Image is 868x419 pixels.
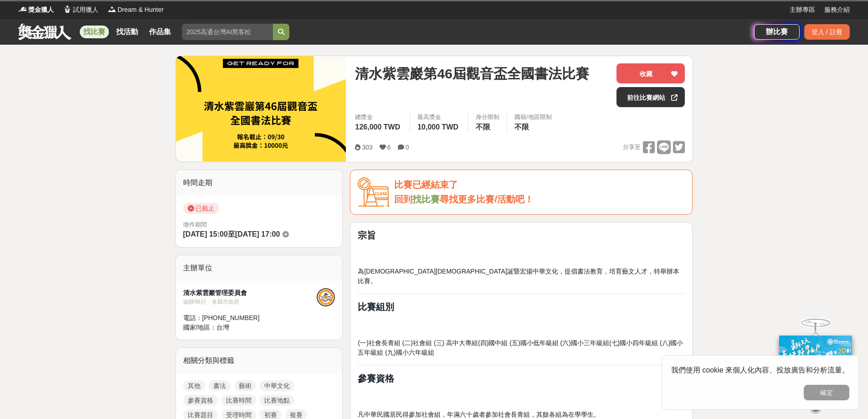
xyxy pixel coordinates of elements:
span: 303 [362,144,372,151]
span: 徵件期間 [183,221,207,228]
a: 書法 [209,380,231,391]
span: [DATE] 15:00 [183,230,228,238]
span: 凡中華民國居民得參加社會組，年滿六十歲者參加社會長青組，其餘各組為在學學生。 [358,411,600,418]
a: 比賽時間 [221,395,256,406]
span: Dream & Hunter [118,5,164,15]
span: 分享至 [623,140,641,154]
span: 126,000 TWD [355,123,400,131]
div: 比賽已經結束了 [394,177,685,192]
span: 尋找更多比賽/活動吧！ [440,194,534,204]
a: Logo獎金獵人 [18,5,54,15]
img: ff197300-f8ee-455f-a0ae-06a3645bc375.jpg [779,336,852,396]
div: 清水紫雲巖管理委員會 [183,288,317,298]
span: 國家/地區： [183,324,217,331]
a: 比賽地點 [260,395,294,406]
span: 10,000 TWD [417,123,458,131]
span: 獎金獵人 [28,5,54,15]
a: 主辦專區 [790,5,815,15]
a: 中華文化 [260,380,294,391]
div: 主辦單位 [176,255,343,281]
span: 台灣 [216,324,229,331]
div: 相關分類與標籤 [176,348,343,373]
span: [DATE] 17:00 [235,230,280,238]
span: 為[DEMOGRAPHIC_DATA][DEMOGRAPHIC_DATA]誕暨宏揚中華文化，提倡書法教育，培育藝文人才，特舉辦本比賽。 [358,268,679,285]
a: Logo試用獵人 [63,5,98,15]
span: 最高獎金 [417,113,461,122]
strong: 參賽資格 [358,373,394,383]
a: 藝術 [234,380,256,391]
strong: 宗旨 [358,230,376,240]
a: 參賽資格 [183,395,218,406]
a: LogoDream & Hunter [108,5,164,15]
img: Cover Image [176,56,346,161]
a: 前往比賽網站 [616,87,685,107]
span: 試用獵人 [73,5,98,15]
div: 國籍/地區限制 [514,113,552,122]
a: 其他 [183,380,205,391]
a: 辦比賽 [754,24,800,40]
div: 身分限制 [476,113,499,122]
span: 回到 [394,194,412,204]
span: 不限 [476,123,490,131]
a: 作品集 [145,26,175,38]
strong: 比賽組別 [358,302,394,312]
a: 服務介紹 [824,5,850,15]
div: 電話： [PHONE_NUMBER] [183,313,317,323]
span: 6 [387,144,391,151]
span: 總獎金 [355,113,402,122]
img: Icon [358,177,390,207]
span: 清水紫雲巖第46屆觀音盃全國書法比賽 [355,63,589,84]
button: 收藏 [616,63,685,83]
span: 不限 [514,123,529,131]
a: 找比賽 [412,194,440,204]
button: 確定 [804,385,849,400]
div: 時間走期 [176,170,343,196]
div: 登入 / 註冊 [804,24,850,40]
a: 找活動 [113,26,142,38]
a: 找比賽 [80,26,109,38]
span: 我們使用 cookie 來個人化內容、投放廣告和分析流量。 [671,366,849,374]
span: (一)社會長青組 (二)社會組 (三) 高中大專組(四)國中組 (五)國小低年級組 (六)國小三年級組(七)國小四年級組 (八)國小五年級組 (九)國小六年級組 [358,339,683,356]
img: Logo [18,5,27,14]
span: 0 [406,144,409,151]
span: 至 [228,230,235,238]
div: 協辦/執行： 各縣市政府 [183,298,317,306]
img: Logo [63,5,72,14]
input: 2025高通台灣AI黑客松 [182,24,273,40]
span: 已截止 [183,203,219,214]
img: Logo [108,5,117,14]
